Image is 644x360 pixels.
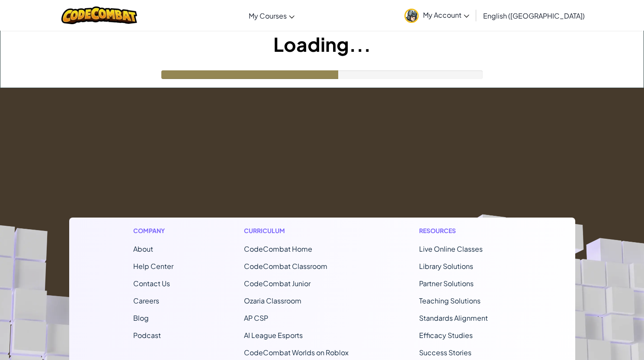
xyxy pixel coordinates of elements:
span: My Courses [249,11,287,20]
a: Partner Solutions [419,279,474,288]
span: CodeCombat Home [244,244,312,253]
a: Efficacy Studies [419,331,473,340]
span: My Account [423,10,469,19]
a: AI League Esports [244,331,303,340]
a: AP CSP [244,313,268,322]
h1: Loading... [0,31,644,57]
h1: Resources [419,226,511,235]
h1: Curriculum [244,226,349,235]
h1: Company [133,226,173,235]
a: My Account [400,2,474,29]
a: About [133,244,153,253]
a: CodeCombat Worlds on Roblox [244,348,349,357]
a: Library Solutions [419,262,473,271]
a: Podcast [133,331,161,340]
a: My Courses [244,4,299,27]
a: Careers [133,296,159,305]
a: Help Center [133,262,173,271]
a: Ozaria Classroom [244,296,301,305]
a: English ([GEOGRAPHIC_DATA]) [479,4,589,27]
img: CodeCombat logo [61,6,137,24]
a: Success Stories [419,348,471,357]
a: Standards Alignment [419,313,488,322]
a: Live Online Classes [419,244,483,253]
a: Teaching Solutions [419,296,481,305]
a: CodeCombat Classroom [244,262,327,271]
img: avatar [404,9,419,23]
span: English ([GEOGRAPHIC_DATA]) [483,11,585,20]
span: Contact Us [133,279,170,288]
a: CodeCombat Junior [244,279,311,288]
a: Blog [133,313,149,322]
